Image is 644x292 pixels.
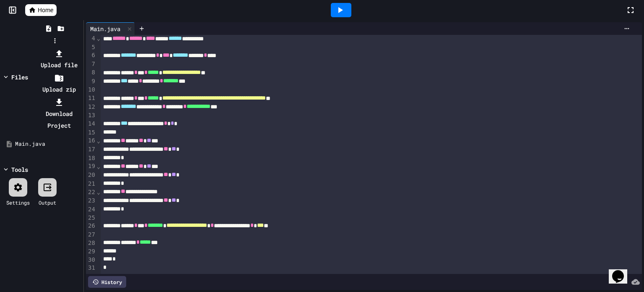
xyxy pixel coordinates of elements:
div: 21 [86,180,96,188]
div: Main.java [86,22,135,35]
div: Files [11,73,28,82]
div: 28 [86,239,96,248]
div: 11 [86,94,96,103]
div: 27 [86,231,96,239]
li: Upload zip [36,72,81,95]
div: Output [39,199,56,206]
div: 4 [86,34,96,43]
div: 16 [86,137,96,145]
div: 24 [86,205,96,214]
div: 8 [86,68,96,77]
div: 12 [86,103,96,112]
div: 15 [86,129,96,137]
div: 14 [86,120,96,129]
div: 30 [86,256,96,264]
div: Tools [11,165,28,174]
span: Fold line [96,137,101,144]
div: 23 [86,197,96,205]
span: Fold line [96,163,101,170]
div: 25 [86,214,96,222]
div: 29 [86,247,96,256]
span: Home [38,6,53,14]
div: 31 [86,264,96,272]
div: 6 [86,51,96,60]
div: 7 [86,60,96,68]
div: 5 [86,43,96,52]
div: 17 [86,145,96,154]
div: 18 [86,154,96,163]
div: Main.java [15,140,80,148]
iframe: chat widget [609,258,636,284]
div: 10 [86,86,96,94]
div: 20 [86,171,96,180]
div: 13 [86,111,96,120]
div: Main.java [86,24,125,33]
li: Download Project [36,96,81,132]
div: 9 [86,77,96,86]
li: Upload file [36,47,81,71]
div: 19 [86,162,96,171]
div: History [88,276,126,288]
div: Settings [6,199,30,206]
span: Fold line [96,189,101,195]
div: 26 [86,222,96,231]
a: Home [25,4,57,16]
div: 22 [86,188,96,197]
span: Fold line [96,35,101,42]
